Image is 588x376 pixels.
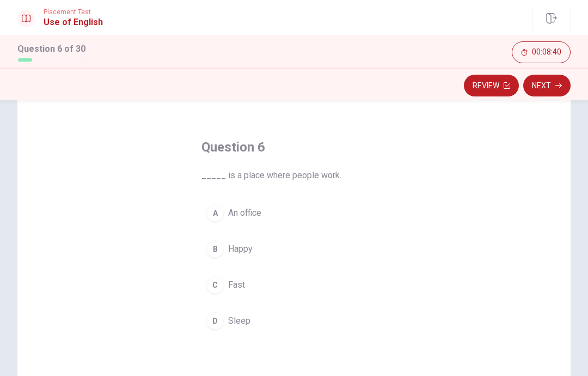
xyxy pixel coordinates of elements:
[44,16,103,29] h1: Use of English
[17,43,87,56] h1: Question 6 of 30
[206,312,224,330] div: D
[201,307,387,335] button: DSleep
[201,169,387,182] span: _____ is a place where people work.
[228,207,261,220] span: An office
[228,278,245,292] span: Fast
[206,204,224,222] div: A
[201,199,387,227] button: AAn office
[201,138,387,156] h4: Question 6
[228,242,253,256] span: Happy
[464,75,519,96] button: Review
[228,314,250,328] span: Sleep
[206,276,224,294] div: C
[523,75,571,96] button: Next
[44,8,103,16] span: Placement Test
[201,271,387,299] button: CFast
[201,235,387,263] button: BHappy
[206,240,224,258] div: B
[532,48,561,57] span: 00:08:40
[512,41,571,63] button: 00:08:40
